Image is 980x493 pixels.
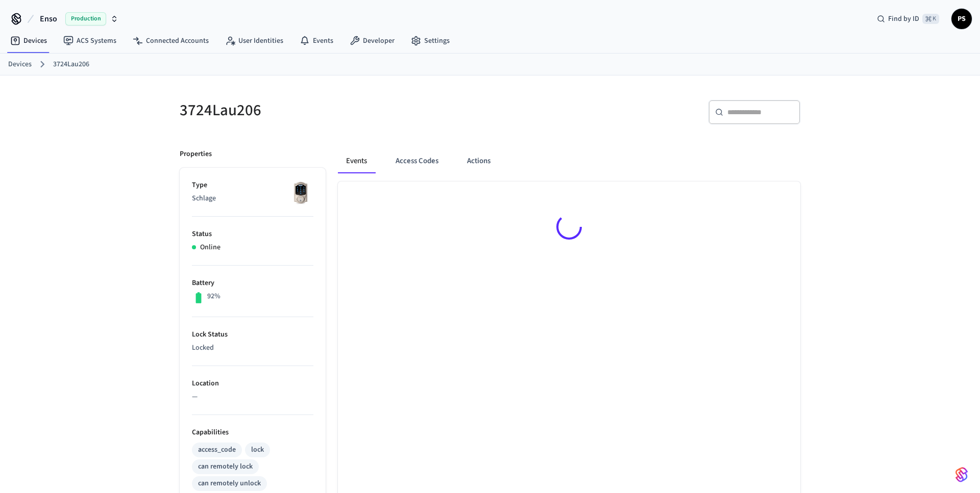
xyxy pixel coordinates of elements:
a: Events [291,32,341,50]
p: Schlage [192,193,313,204]
p: Properties [180,149,212,160]
span: Enso [40,13,57,25]
button: PS [951,9,972,29]
span: ⌘ K [922,14,939,24]
a: Settings [403,32,458,50]
div: ant example [338,149,800,173]
a: ACS Systems [55,32,125,50]
button: Events [338,149,375,173]
p: 92% [207,291,220,302]
div: lock [251,445,264,455]
button: Access Codes [387,149,447,173]
div: can remotely lock [198,461,253,472]
div: access_code [198,445,236,455]
div: can remotely unlock [198,478,261,489]
img: SeamLogoGradient.69752ec5.svg [955,466,968,483]
a: Developer [341,32,403,50]
a: Devices [8,59,32,70]
p: Online [200,242,220,253]
h5: 3724Lau206 [180,100,484,121]
span: Find by ID [888,14,919,24]
p: Lock Status [192,329,313,340]
a: 3724Lau206 [53,59,89,70]
p: Status [192,229,313,240]
p: Locked [192,343,313,353]
a: User Identities [217,32,291,50]
p: — [192,392,313,402]
p: Location [192,378,313,389]
div: Find by ID⌘ K [869,10,947,28]
img: Schlage Sense Smart Deadbolt with Camelot Trim, Front [288,180,313,205]
span: PS [952,10,971,28]
p: Capabilities [192,427,313,438]
button: Actions [459,149,499,173]
a: Devices [2,32,55,50]
p: Battery [192,278,313,289]
p: Type [192,180,313,191]
a: Connected Accounts [125,32,217,50]
span: Production [65,12,106,25]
